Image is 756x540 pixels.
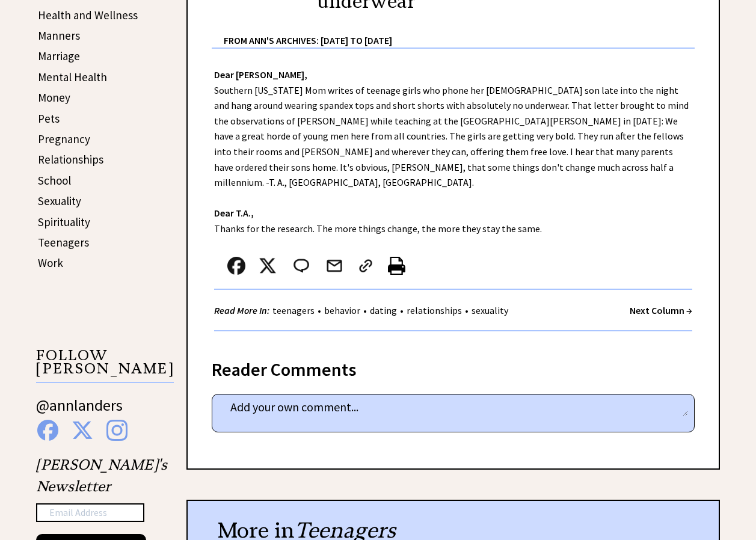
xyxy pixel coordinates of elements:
[36,503,144,523] input: Email Address
[38,235,89,250] a: Teenagers
[38,152,103,167] a: Relationships
[214,69,307,81] strong: Dear [PERSON_NAME],
[38,8,138,22] a: Health and Wellness
[214,304,269,316] strong: Read More In:
[36,395,123,427] a: @annlanders
[259,257,277,275] img: x_small.png
[630,304,692,316] a: Next Column →
[357,257,375,275] img: link_02.png
[227,257,245,275] img: facebook.png
[38,90,70,105] a: Money
[321,304,363,316] a: behavior
[367,304,400,316] a: dating
[36,349,174,383] p: FOLLOW [PERSON_NAME]
[291,257,312,275] img: message_round%202.png
[38,256,63,270] a: Work
[269,304,318,316] a: teenagers
[38,173,71,188] a: School
[388,257,405,275] img: printer%20icon.png
[38,194,81,208] a: Sexuality
[224,16,695,48] div: From Ann's Archives: [DATE] to [DATE]
[469,304,511,316] a: sexuality
[212,357,695,376] div: Reader Comments
[38,28,80,43] a: Manners
[214,303,511,318] div: • • • •
[72,420,93,441] img: x%20blue.png
[325,257,343,275] img: mail.png
[188,49,719,343] div: Southern [US_STATE] Mom writes of teenage girls who phone her [DEMOGRAPHIC_DATA] son late into th...
[106,420,128,441] img: instagram%20blue.png
[38,215,90,229] a: Spirituality
[38,111,60,126] a: Pets
[38,49,80,63] a: Marriage
[38,132,90,146] a: Pregnancy
[404,304,465,316] a: relationships
[214,207,254,219] strong: Dear T.A.,
[37,420,58,441] img: facebook%20blue.png
[38,70,107,84] a: Mental Health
